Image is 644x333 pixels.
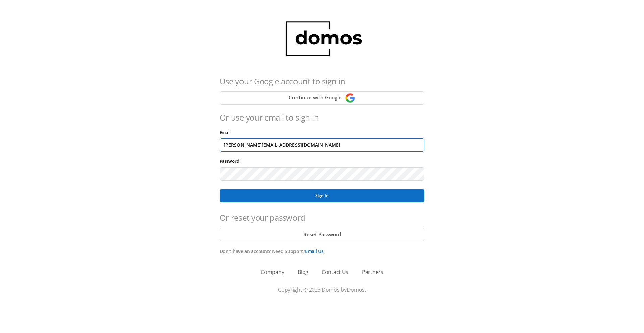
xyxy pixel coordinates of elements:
a: Blog [298,268,308,276]
a: Partners [362,268,383,276]
label: Email [220,129,234,135]
p: Don't have an account? Need Support? [220,248,425,255]
button: Sign In [220,189,425,202]
h4: Or use your email to sign in [220,111,425,124]
a: Domos [347,286,365,293]
h4: Use your Google account to sign in [220,75,425,87]
p: Copyright © 2023 Domos by . [17,286,627,294]
h4: Or reset your password [220,211,425,224]
button: Continue with Google [220,91,425,105]
img: domos [279,13,366,65]
input: Password [220,167,425,181]
img: Continue with Google [345,93,355,103]
input: Email [220,138,425,152]
a: Email Us [305,248,324,254]
a: Company [261,268,284,276]
label: Password [220,158,243,164]
button: Reset Password [220,228,425,241]
a: Contact Us [322,268,348,276]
